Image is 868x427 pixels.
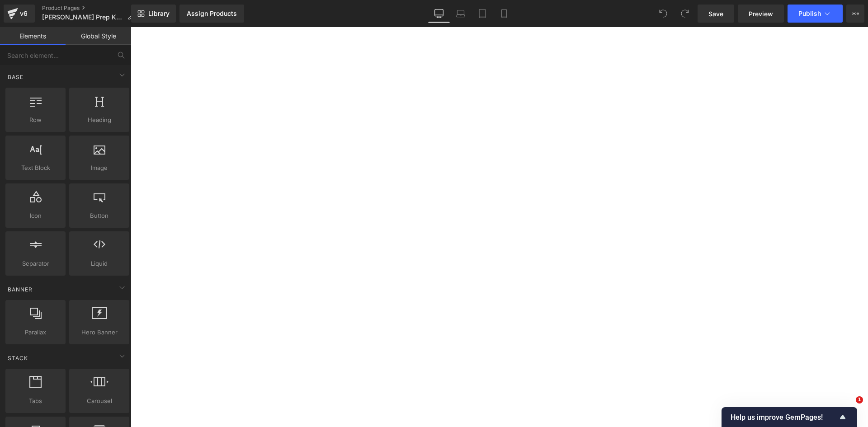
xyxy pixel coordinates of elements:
span: Button [72,211,127,221]
span: Parallax [8,328,63,337]
button: Undo [654,5,672,23]
button: Redo [676,5,694,23]
iframe: Intercom live chat [837,396,859,418]
span: Save [708,9,723,19]
a: Preview [738,5,784,23]
div: Assign Products [187,10,237,17]
a: Product Pages [42,5,141,12]
span: Stack [7,354,29,362]
span: Publish [798,10,821,17]
button: Publish [788,5,843,23]
span: Separator [8,259,63,268]
span: Hero Banner [72,328,127,337]
span: Heading [72,115,127,125]
span: Text Block [8,163,63,173]
span: Banner [7,285,33,294]
span: Base [7,73,24,81]
span: Icon [8,211,63,221]
span: Library [148,9,170,18]
a: Mobile [493,5,515,23]
a: Global Style [66,27,131,45]
button: Show survey - Help us improve GemPages! [731,412,848,422]
span: Row [8,115,63,125]
a: Desktop [428,5,450,23]
span: Preview [749,9,773,19]
button: More [846,5,864,23]
a: New Library [131,5,176,23]
span: Tabs [8,396,63,406]
span: Carousel [72,396,127,406]
span: Liquid [72,259,127,268]
div: v6 [18,8,29,19]
span: Image [72,163,127,173]
span: Help us improve GemPages! [731,413,837,422]
a: v6 [4,5,35,23]
span: [PERSON_NAME] Prep Knife [42,14,124,21]
a: Tablet [472,5,493,23]
span: 1 [856,396,863,404]
a: Laptop [450,5,472,23]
